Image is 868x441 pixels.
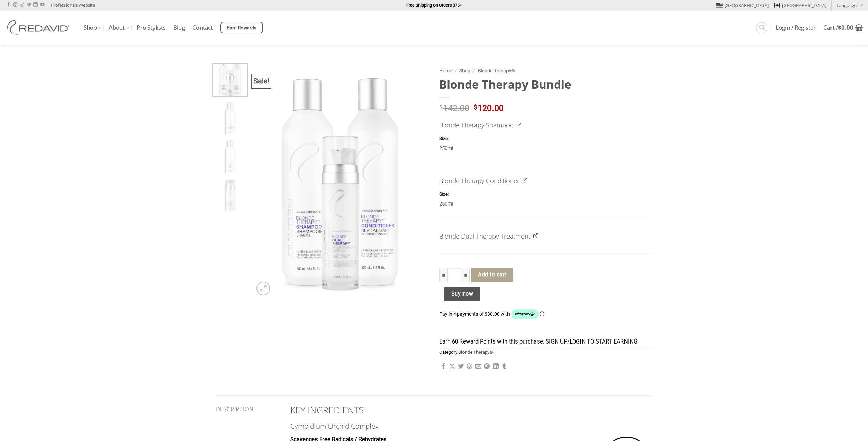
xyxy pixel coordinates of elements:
div: Earn 60 Reward Points with this purchase. SIGN UP/LOGIN TO START EARNING. [439,337,652,347]
a: Email to a Friend [475,364,481,370]
bdi: 0.00 [838,24,853,31]
span: Blonde Therapy Conditioner [439,176,519,185]
a: About [109,21,129,34]
a: Share on Facebook [441,364,446,370]
strong: Free Shipping on Orders $75+ [406,3,462,8]
span: 250ml [439,201,453,207]
span: Earn Rewards [227,24,257,32]
span: Login / Register [776,25,816,30]
a: Share on LinkedIn [493,364,499,370]
a: Pro Stylists [137,21,166,34]
a: Follow on YouTube [40,3,44,7]
a: Pin on Pinterest [484,364,490,370]
a: Contact [192,21,213,34]
a: Share on X [449,364,455,370]
span: Blonde Therapy Shampoo [439,121,514,129]
a: Earn Rewards [220,22,263,33]
bdi: 142.00 [439,103,469,113]
a: [GEOGRAPHIC_DATA] [716,0,769,11]
a: Search [756,22,767,33]
span: / [473,68,475,73]
h3: Cymbidium Orchid Complex [290,421,652,432]
a: Follow on Twitter [27,3,31,7]
input: Product quantity [447,268,462,282]
span: Blonde Dual Therapy Treatment [439,232,530,240]
span: Category: [439,347,652,358]
span: / [455,68,457,73]
button: Add to cart [471,268,513,282]
img: REDAVID Blonde Dual Therapy for Blonde and Highlighted Hair [213,179,247,213]
a: Information - Opens a dialog [540,311,544,317]
span: $ [439,104,443,111]
label: Size [439,136,652,142]
a: Follow on LinkedIn [33,3,38,7]
a: [GEOGRAPHIC_DATA] [774,0,826,11]
bdi: 120.00 [474,103,504,113]
a: View cart [823,20,863,35]
button: Buy now [444,287,480,301]
h2: KEY INGREDIENTS [290,404,652,416]
a: Follow on Instagram [13,3,17,7]
input: Reduce quantity of Blonde Therapy Bundle [439,268,447,282]
a: Share on Tumblr [501,364,507,370]
a: Login / Register [776,21,816,34]
span: Pay in 4 payments of $30.00 with [439,311,511,317]
img: REDAVID Blonde Therapy Conditioner for Blonde and Highlightened Hair [213,102,247,137]
a: Zoom [256,282,270,295]
a: Share on Twitter [458,364,464,370]
label: Size [439,191,652,197]
img: REDAVID Blonde Therapy Shampoo for Blonde and Highlightened Hair [213,140,247,175]
h1: Blonde Therapy Bundle [439,77,652,92]
a: Blog [173,21,185,34]
input: Increase quantity of Blonde Therapy Bundle [461,268,470,282]
a: Shop [84,21,101,34]
a: Share on Threads [467,364,472,370]
a: Languages [837,0,863,10]
span: 250ml [439,145,453,151]
a: Home [439,68,452,73]
a: Blonde Therapy® [478,68,515,73]
h5: Description [216,406,280,413]
img: Blonde Therapy Bundle [252,63,429,299]
a: Blonde Therapy® [458,350,493,355]
span: $ [474,104,477,111]
nav: Breadcrumb [439,67,652,75]
a: Follow on TikTok [20,3,24,7]
a: Follow on Facebook [6,3,11,7]
img: REDAVID Salon Products | United States [5,20,73,35]
span: $ [838,24,841,31]
a: Shop [459,68,470,73]
span: Cart / [823,25,853,30]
